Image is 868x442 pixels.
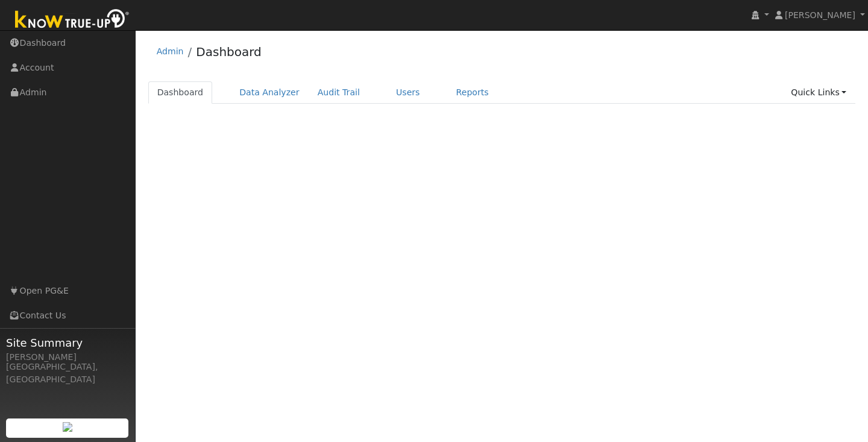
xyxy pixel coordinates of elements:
div: [PERSON_NAME] [6,351,129,364]
a: Audit Trail [309,81,369,104]
img: retrieve [63,422,72,432]
a: Users [387,81,429,104]
div: [GEOGRAPHIC_DATA], [GEOGRAPHIC_DATA] [6,361,129,386]
a: Quick Links [782,81,855,104]
a: Data Analyzer [230,81,309,104]
a: Admin [157,46,184,56]
a: Reports [447,81,498,104]
a: Dashboard [148,81,213,104]
span: [PERSON_NAME] [785,10,855,20]
img: Know True-Up [9,7,136,34]
a: Dashboard [196,45,262,59]
span: Site Summary [6,335,129,351]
